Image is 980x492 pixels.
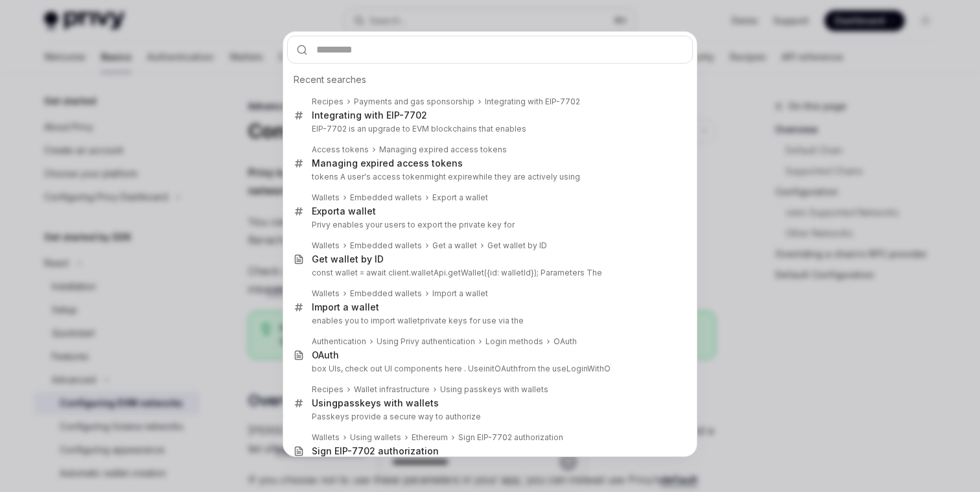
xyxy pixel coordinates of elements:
[440,384,548,395] div: Using passkeys with wallets
[350,288,422,299] div: Embedded wallets
[312,301,379,313] div: Import a wallet
[312,193,340,203] div: Wallets
[404,110,427,121] b: 7702
[350,193,422,203] div: Embedded wallets
[312,97,344,107] div: Recipes
[411,268,448,277] b: walletApi.
[312,364,666,374] p: box UIs, check out UI components here . Use from the useLoginWithO
[420,316,463,325] b: private key
[458,432,563,443] div: Sign EIP-7702 authorization
[312,288,340,299] div: Wallets
[312,336,366,347] div: Authentication
[432,288,488,299] div: Import a wallet
[354,384,430,395] div: Wallet infrastructure
[484,364,518,373] b: initOAuth
[338,397,376,408] b: passkey
[312,158,463,169] div: Managing expired access tokens
[485,97,580,107] div: Integrating with EIP-7702
[312,397,439,409] div: Using s with wallets
[312,316,666,326] p: enables you to import wallet s for use via the
[312,172,666,182] p: tokens A user's access token while they are actively using
[412,432,448,443] div: Ethereum
[312,384,344,395] div: Recipes
[312,268,666,278] p: const wallet = await client. getWallet({id: walletId}); Parameters The
[312,432,340,443] div: Wallets
[312,205,376,217] div: a wallet
[312,412,666,422] p: Passkeys provide a secure way to authorize
[312,145,369,155] div: Access tokens
[425,172,472,182] b: might expire
[432,193,488,203] div: Export a wallet
[487,240,547,251] div: Get wallet by ID
[350,240,422,251] div: Embedded wallets
[554,336,577,347] div: OAuth
[379,145,507,155] div: Managing expired access tokens
[432,240,477,251] div: Get a wallet
[312,445,439,457] div: Sign EIP-7702 authorization
[312,253,384,265] div: Get wallet by ID
[354,97,474,107] div: Payments and gas sponsorship
[294,73,366,86] span: Recent searches
[312,205,340,217] b: Export
[377,336,475,347] div: Using Privy authentication
[312,124,666,134] p: EIP-7702 is an upgrade to EVM blockchains that enables
[312,349,339,361] div: OAuth
[312,110,427,121] div: Integrating with EIP-
[312,240,340,251] div: Wallets
[485,336,543,347] div: Login methods
[350,432,401,443] div: Using wallets
[312,220,666,230] p: Privy enables your users to export the private key for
